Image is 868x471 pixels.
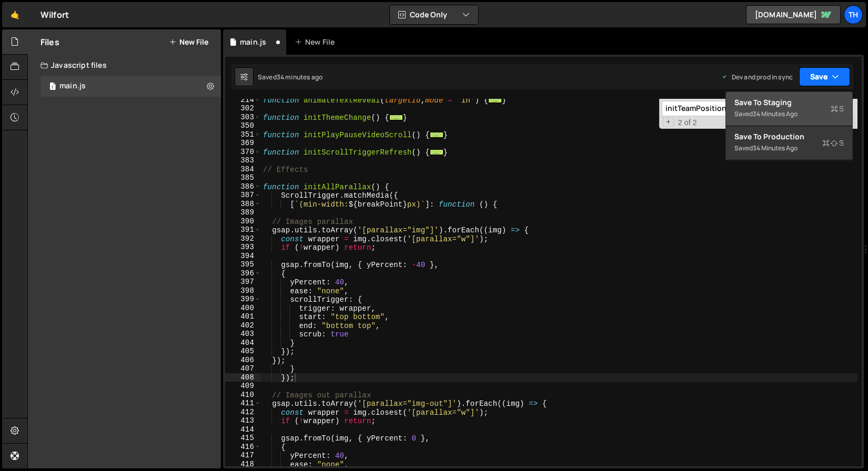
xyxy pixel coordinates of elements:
div: main.js [240,37,266,47]
button: Code Only [390,5,478,24]
div: 16468/44594.js [41,76,221,97]
div: 395 [225,260,261,269]
div: 417 [225,451,261,460]
span: 1 [49,83,56,91]
div: 34 minutes ago [753,144,798,152]
span: S [822,138,844,148]
div: 413 [225,416,261,425]
span: Toggle Replace mode [663,117,674,127]
div: 384 [225,165,261,174]
button: Save to ProductionS Saved34 minutes ago [726,126,852,160]
div: Wilfort [41,8,69,21]
input: Search for [662,101,794,116]
div: 404 [225,339,261,347]
span: ... [430,149,443,155]
div: Save to Staging [734,97,844,108]
div: 387 [225,191,261,200]
div: 389 [225,208,261,217]
div: 34 minutes ago [753,109,798,118]
span: 2 of 2 [674,118,701,127]
div: 415 [225,434,261,443]
div: 402 [225,321,261,330]
div: 392 [225,234,261,243]
div: 350 [225,121,261,130]
div: 351 [225,130,261,139]
div: 398 [225,286,261,295]
a: [DOMAIN_NAME] [746,5,841,24]
div: 386 [225,182,261,191]
div: 412 [225,408,261,417]
div: main.js [59,81,86,91]
button: New File [169,38,208,46]
div: 411 [225,399,261,408]
button: Save [799,67,850,86]
div: 409 [225,382,261,391]
div: 403 [225,330,261,339]
div: 396 [225,269,261,278]
div: Dev and prod in sync [721,73,793,81]
div: 302 [225,104,261,113]
div: 416 [225,443,261,452]
div: Javascript files [28,55,221,76]
span: ... [430,131,443,137]
div: 418 [225,460,261,469]
h2: Files [41,36,59,48]
div: 394 [225,252,261,261]
a: 🤙 [2,2,28,27]
div: 414 [225,425,261,434]
div: Saved [734,108,844,120]
div: 407 [225,364,261,373]
div: Saved [258,73,322,81]
span: ... [389,114,403,120]
div: 34 minutes ago [277,73,322,81]
div: 388 [225,200,261,209]
div: 393 [225,243,261,252]
div: 400 [225,304,261,313]
div: 369 [225,139,261,148]
div: 390 [225,217,261,226]
div: 214 [225,96,261,105]
div: 391 [225,226,261,234]
div: 397 [225,278,261,286]
div: Saved [734,142,844,155]
span: S [831,104,844,114]
div: 303 [225,113,261,122]
span: ... [488,97,502,103]
div: 383 [225,156,261,165]
div: 399 [225,295,261,304]
button: Save to StagingS Saved34 minutes ago [726,92,852,126]
div: New File [295,37,339,47]
div: 410 [225,391,261,400]
div: 406 [225,356,261,365]
div: 370 [225,148,261,157]
a: Th [844,5,863,24]
div: 401 [225,312,261,321]
div: 408 [225,373,261,382]
div: 405 [225,347,261,356]
div: Save to Production [734,131,844,142]
div: 385 [225,173,261,182]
